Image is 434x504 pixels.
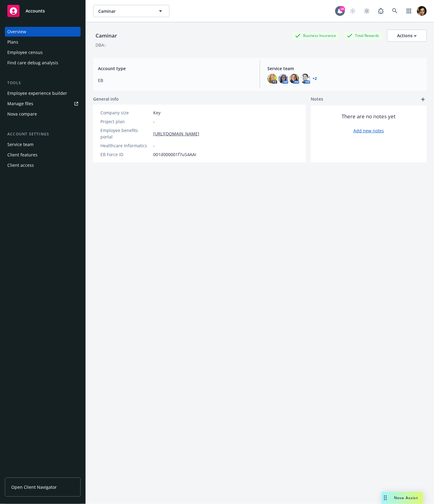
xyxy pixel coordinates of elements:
div: Employee benefits portal [100,127,151,140]
a: Nova compare [5,109,81,119]
div: Business Insurance [292,32,339,39]
div: Overview [7,27,26,37]
span: Account type [98,65,252,72]
div: Service team [7,140,34,149]
div: Project plan [100,118,151,125]
img: photo [267,74,277,84]
span: Service team [267,65,422,72]
a: Switch app [403,5,415,17]
a: [URL][DOMAIN_NAME] [153,130,199,137]
img: photo [278,74,288,84]
a: Start snowing [347,5,359,17]
div: Find care debug analysis [7,58,58,68]
div: Actions [397,30,417,41]
a: Employee experience builder [5,88,81,98]
button: Actions [387,30,427,42]
img: photo [300,74,310,84]
div: Company size [100,109,151,116]
a: Accounts [5,2,81,20]
a: Report a Bug [375,5,387,17]
div: 18 [339,6,345,12]
a: Toggle theme [361,5,373,17]
a: +2 [313,77,317,80]
a: Add new notes [353,127,384,134]
a: Client access [5,160,81,170]
div: Client access [7,160,34,170]
a: Employee census [5,48,81,57]
button: Caminar [93,5,169,17]
span: General info [93,96,119,102]
div: Caminar [93,32,119,40]
span: 001d000001f7uS4AAI [153,151,196,158]
div: Drag to move [382,492,389,504]
span: Caminar [98,8,151,14]
a: Plans [5,37,81,47]
img: photo [289,74,299,84]
div: Employee experience builder [7,88,67,98]
div: Total Rewards [344,32,382,39]
a: Service team [5,140,81,149]
span: Accounts [26,9,45,13]
a: Find care debug analysis [5,58,81,68]
span: Key [153,109,161,116]
div: Account settings [5,131,81,137]
span: Notes [311,96,323,103]
div: Nova compare [7,109,37,119]
a: Overview [5,27,81,37]
span: - [153,142,155,149]
div: Client features [7,150,38,160]
span: Open Client Navigator [11,484,57,490]
div: Manage files [7,99,33,109]
span: Nova Assist [394,495,418,500]
div: Healthcare Informatics [100,142,151,149]
span: EB [98,77,252,84]
div: Tools [5,80,81,86]
a: add [419,96,427,103]
span: There are no notes yet [342,113,396,120]
button: Nova Assist [382,492,423,504]
a: Client features [5,150,81,160]
a: Manage files [5,99,81,109]
img: photo [417,6,427,16]
div: EB Force ID [100,151,151,158]
a: Search [389,5,401,17]
div: DBA: - [96,42,107,48]
span: - [153,118,155,125]
div: Plans [7,37,18,47]
div: Employee census [7,48,43,57]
